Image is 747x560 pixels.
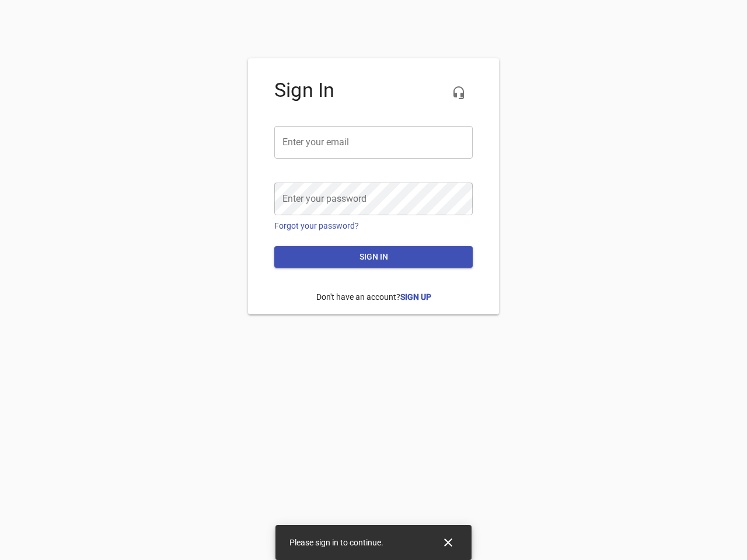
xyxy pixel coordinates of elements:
p: Don't have an account? [274,282,473,312]
button: Close [434,528,462,556]
a: Sign Up [400,292,431,302]
span: Please sign in to continue. [289,538,383,547]
span: Sign in [284,250,463,264]
h4: Sign In [274,79,473,102]
button: Live Chat [445,79,473,107]
button: Sign in [274,246,473,268]
a: Forgot your password? [274,221,359,230]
